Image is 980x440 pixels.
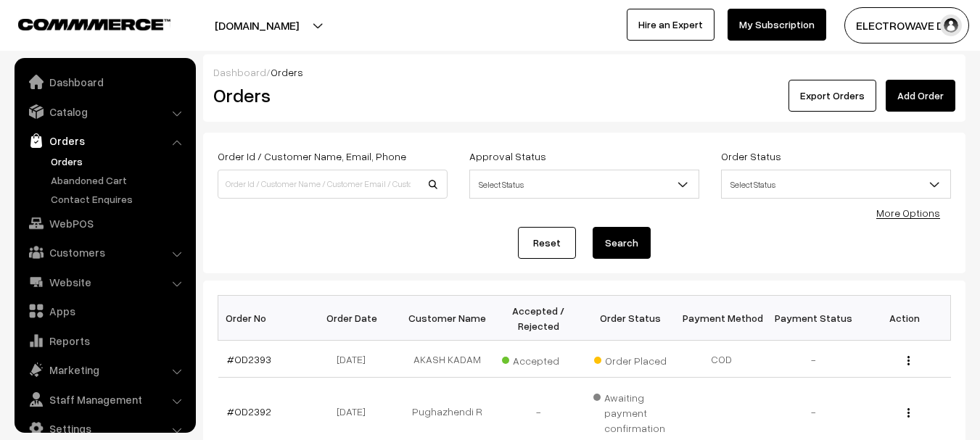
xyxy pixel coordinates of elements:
[18,99,191,125] a: Catalog
[18,357,191,383] a: Marketing
[18,328,191,354] a: Reports
[18,128,191,154] a: Orders
[47,191,191,207] a: Contact Enquires
[18,239,191,265] a: Customers
[721,170,951,199] span: Select Status
[721,149,781,164] label: Order Status
[593,386,667,436] span: Awaiting payment confirmation
[594,349,667,368] span: Order Placed
[218,170,448,199] input: Order Id / Customer Name / Customer Email / Customer Phone
[728,9,826,41] a: My Subscription
[213,84,446,107] h2: Orders
[18,386,191,412] a: Staff Management
[310,341,401,378] td: [DATE]
[18,298,191,324] a: Apps
[18,14,145,32] a: COMMMERCE
[18,210,191,236] a: WebPOS
[493,296,584,341] th: Accepted / Rejected
[213,65,955,80] div: /
[310,296,401,341] th: Order Date
[271,66,303,78] span: Orders
[859,296,950,341] th: Action
[940,14,962,36] img: user
[876,207,940,219] a: More Options
[227,405,271,418] a: #OD2392
[585,296,676,341] th: Order Status
[213,66,266,78] a: Dashboard
[218,296,310,341] th: Order No
[401,296,493,341] th: Customer Name
[18,69,191,95] a: Dashboard
[18,269,191,295] a: Website
[907,408,910,418] img: Menu
[593,227,651,259] button: Search
[502,349,575,368] span: Accepted
[722,172,950,197] span: Select Status
[401,341,493,378] td: AKASH KADAM
[907,356,910,365] img: Menu
[518,227,576,259] a: Reset
[844,7,969,43] button: ELECTROWAVE DE…
[788,80,876,112] button: Export Orders
[218,149,406,164] label: Order Id / Customer Name, Email, Phone
[47,173,191,188] a: Abandoned Cart
[227,353,271,365] a: #OD2393
[469,149,546,164] label: Approval Status
[470,172,699,197] span: Select Status
[164,7,350,43] button: [DOMAIN_NAME]
[767,296,859,341] th: Payment Status
[676,296,767,341] th: Payment Method
[47,154,191,169] a: Orders
[18,19,170,30] img: COMMMERCE
[886,80,955,112] a: Add Order
[469,170,699,199] span: Select Status
[676,341,767,378] td: COD
[627,9,715,41] a: Hire an Expert
[767,341,859,378] td: -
